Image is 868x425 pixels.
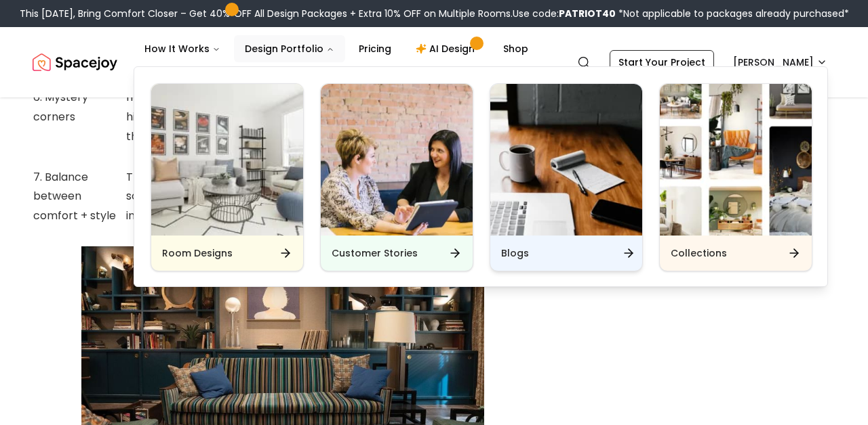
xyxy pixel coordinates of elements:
a: BlogsBlogs [490,83,643,271]
div: This [DATE], Bring Comfort Closer – Get 40% OFF All Design Packages + Extra 10% OFF on Multiple R... [20,7,849,20]
a: Pricing [348,35,402,62]
img: Collections [660,84,812,236]
a: Room DesignsRoom Designs [151,83,304,271]
td: 6. Mystery corners [33,68,125,148]
button: Design Portfolio [234,35,345,62]
a: Start Your Project [610,50,714,74]
img: Room Designs [151,84,303,236]
a: Spacejoy [33,49,117,76]
img: Blogs [490,84,642,236]
b: PATRIOT40 [559,7,616,20]
span: *Not applicable to packages already purchased* [616,7,849,20]
button: [PERSON_NAME] [725,50,835,74]
h6: Room Designs [162,246,233,260]
td: 7. Balance between comfort + style [33,148,125,246]
a: Customer StoriesCustomer Stories [320,83,473,271]
img: Spacejoy Logo [33,49,117,76]
a: Shop [492,35,539,62]
a: CollectionsCollections [659,83,812,271]
h6: Collections [671,246,727,260]
nav: Main [134,35,539,62]
div: Design Portfolio [134,67,829,288]
td: That look elegant but comfy—soft seating, warm textures, inviting lighting. [125,148,296,246]
span: Use code: [513,7,616,20]
td: Darker alcoves, unseen closets, mirrors that reflect half-hidden rooms—they tease, they whisper. [125,68,296,148]
nav: Global [33,27,835,97]
h6: Customer Stories [332,246,418,260]
h6: Blogs [501,246,529,260]
a: AI Design [405,35,490,62]
button: How It Works [134,35,231,62]
img: Customer Stories [321,84,473,236]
